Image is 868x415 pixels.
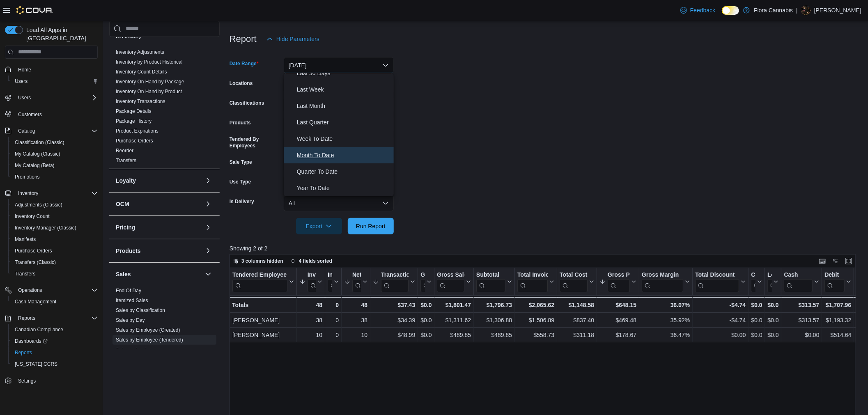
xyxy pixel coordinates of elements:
button: Gross Sales [437,271,471,292]
label: Date Range [230,60,259,67]
a: Transfers [11,269,39,279]
button: Products [203,246,213,256]
h3: Products [116,247,141,255]
h3: OCM [116,200,129,208]
span: Customers [18,111,42,118]
a: Feedback [677,2,719,18]
span: Dashboards [15,338,48,344]
a: Promotions [11,172,43,182]
button: Enter fullscreen [844,256,854,266]
button: Invoices Ref [328,271,339,292]
span: Promotions [15,174,40,180]
span: Inventory Manager (Classic) [15,225,76,231]
h3: Sales [116,270,131,278]
a: Reorder [116,148,133,154]
span: Inventory Adjustments [116,49,164,55]
div: Total Invoiced [517,271,548,292]
button: Export [296,218,342,234]
button: Settings [2,375,101,387]
span: Classification (Classic) [15,139,64,146]
button: OCM [203,199,213,209]
div: Total Discount [695,271,739,279]
div: $34.39 [373,315,415,325]
button: Sales [116,270,202,278]
button: 4 fields sorted [287,256,335,266]
button: Operations [15,285,46,295]
a: Product Expirations [116,128,158,134]
a: Inventory Transactions [116,99,165,104]
span: Adjustments (Classic) [15,202,62,208]
button: Manifests [8,234,101,245]
span: Package History [116,118,152,124]
span: Load All Apps in [GEOGRAPHIC_DATA] [23,26,98,42]
div: Subtotal [476,271,505,279]
div: Gavin Russell [801,5,811,15]
button: Debit [824,271,851,292]
span: Catalog [18,128,35,134]
a: Adjustments (Classic) [11,200,66,210]
span: Customers [15,109,98,119]
span: My Catalog (Classic) [15,151,60,157]
a: Itemized Sales [116,298,148,303]
button: Keyboard shortcuts [817,256,827,266]
button: Gross Profit [599,271,636,292]
button: Total Invoiced [517,271,554,292]
span: Operations [15,285,98,295]
a: Users [11,76,31,86]
a: Settings [15,376,39,386]
button: OCM [116,200,202,208]
button: Display options [831,256,840,266]
button: My Catalog (Beta) [8,160,101,171]
h3: Report [230,34,257,44]
div: Net Sold [352,271,361,292]
div: 10 [344,330,367,340]
span: My Catalog (Beta) [15,162,55,169]
span: Last Week [297,85,390,94]
div: 48 [299,300,322,310]
button: Cashback [751,271,762,292]
span: 3 columns hidden [241,258,283,264]
div: -$4.74 [695,315,746,325]
a: Inventory On Hand by Package [116,79,184,85]
button: 3 columns hidden [230,256,287,266]
a: Inventory Count [11,211,53,221]
span: Purchase Orders [116,138,153,144]
div: Gift Cards [420,271,425,279]
span: Week To Date [297,134,390,144]
a: Sales by Employee (Tendered) [116,337,183,343]
span: Inventory Count Details [116,69,167,75]
button: Transfers (Classic) [8,257,101,268]
a: Classification (Classic) [11,138,68,147]
span: Last 30 Days [297,68,390,78]
a: [US_STATE] CCRS [11,359,61,369]
div: $489.85 [437,330,471,340]
a: Package History [116,118,152,124]
div: Net Sold [352,271,361,279]
div: Debit [824,271,845,292]
div: 0 [328,330,339,340]
span: Package Details [116,108,152,115]
button: My Catalog (Classic) [8,148,101,160]
span: Transfers (Classic) [11,257,98,267]
a: Reports [11,348,35,358]
button: Loyalty [203,176,213,186]
button: Users [8,76,101,87]
span: Feedback [690,6,715,14]
span: Canadian Compliance [15,326,63,333]
div: Invoices Ref [328,271,332,279]
div: Total Invoiced [517,271,548,279]
div: Tendered Employee [232,271,287,279]
span: Purchase Orders [11,246,98,256]
div: $0.00 [767,300,778,310]
p: Flora Cannabis [754,5,793,15]
div: Invoices Ref [328,271,332,292]
div: 10 [299,330,322,340]
span: Hide Parameters [276,35,319,43]
button: Total Discount [695,271,746,292]
span: Catalog [15,126,98,136]
div: Transaction Average [381,271,409,292]
div: Gross Sales [437,271,464,279]
div: Loyalty Redemptions [767,271,772,292]
span: End Of Day [116,287,141,294]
